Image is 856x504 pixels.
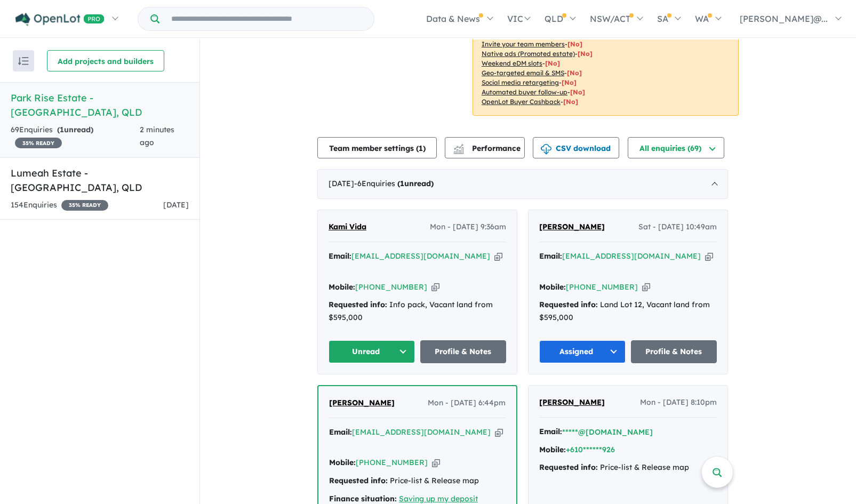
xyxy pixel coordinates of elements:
[539,427,562,436] strong: Email:
[640,396,717,409] span: Mon - [DATE] 8:10pm
[351,251,490,261] a: [EMAIL_ADDRESS][DOMAIN_NAME]
[482,88,567,96] u: Automated buyer follow-up
[539,221,605,234] a: [PERSON_NAME]
[399,494,478,503] a: Saving up my deposit
[329,282,355,292] strong: Mobile:
[420,340,507,363] a: Profile & Notes
[329,299,506,324] div: Info pack, Vacant land from $595,000
[539,445,566,454] strong: Mobile:
[163,200,189,210] span: [DATE]
[562,251,701,261] a: [EMAIL_ADDRESS][DOMAIN_NAME]
[329,427,352,437] strong: Email:
[329,397,395,410] a: [PERSON_NAME]
[482,98,561,106] u: OpenLot Buyer Cashback
[642,282,650,293] button: Copy
[454,144,463,150] img: line-chart.svg
[482,69,564,77] u: Geo-targeted email & SMS
[539,300,598,309] strong: Requested info:
[545,59,560,67] span: [No]
[352,427,491,437] a: [EMAIL_ADDRESS][DOMAIN_NAME]
[400,179,404,188] span: 1
[11,124,140,149] div: 69 Enquir ies
[482,78,559,86] u: Social media retargeting
[455,143,521,153] span: Performance
[356,458,428,467] a: [PHONE_NUMBER]
[329,222,366,231] span: Kami Vida
[541,144,551,155] img: download icon
[11,166,189,195] h5: Lumeah Estate - [GEOGRAPHIC_DATA] , QLD
[578,50,593,58] span: [No]
[482,40,565,48] u: Invite your team members
[453,147,464,154] img: bar-chart.svg
[18,57,29,65] img: sort.svg
[431,282,439,293] button: Copy
[494,251,502,262] button: Copy
[631,340,717,363] a: Profile & Notes
[638,221,717,234] span: Sat - [DATE] 10:49am
[533,137,619,158] button: CSV download
[563,98,578,106] span: [No]
[329,398,395,407] span: [PERSON_NAME]
[740,13,828,24] span: [PERSON_NAME]@...
[397,179,434,188] strong: ( unread)
[329,458,356,467] strong: Mobile:
[539,222,605,231] span: [PERSON_NAME]
[539,282,566,292] strong: Mobile:
[539,461,717,474] div: Price-list & Release map
[317,137,437,158] button: Team member settings (1)
[11,91,189,119] h5: Park Rise Estate - [GEOGRAPHIC_DATA] , QLD
[539,251,562,261] strong: Email:
[329,340,415,363] button: Unread
[432,457,440,468] button: Copy
[57,125,93,134] strong: ( unread)
[430,221,506,234] span: Mon - [DATE] 9:36am
[140,125,174,147] span: 2 minutes ago
[428,397,506,410] span: Mon - [DATE] 6:44pm
[562,78,577,86] span: [No]
[539,397,605,407] span: [PERSON_NAME]
[495,427,503,438] button: Copy
[567,40,582,48] span: [ No ]
[329,476,388,485] strong: Requested info:
[11,199,108,212] div: 154 Enquir ies
[570,88,585,96] span: [No]
[355,282,427,292] a: [PHONE_NUMBER]
[539,340,626,363] button: Assigned
[566,282,638,292] a: [PHONE_NUMBER]
[61,200,108,211] span: 35 % READY
[317,169,728,199] div: [DATE]
[47,50,164,71] button: Add projects and builders
[162,7,372,30] input: Try estate name, suburb, builder or developer
[567,69,582,77] span: [No]
[329,221,366,234] a: Kami Vida
[15,13,105,26] img: Openlot PRO Logo White
[539,396,605,409] a: [PERSON_NAME]
[705,251,713,262] button: Copy
[329,494,397,503] strong: Finance situation:
[482,50,575,58] u: Native ads (Promoted estate)
[329,251,351,261] strong: Email:
[329,300,387,309] strong: Requested info:
[354,179,434,188] span: - 6 Enquir ies
[60,125,64,134] span: 1
[628,137,724,158] button: All enquiries (69)
[15,138,62,148] span: 35 % READY
[419,143,423,153] span: 1
[539,299,717,324] div: Land Lot 12, Vacant land from $595,000
[445,137,525,158] button: Performance
[539,462,598,472] strong: Requested info:
[482,59,542,67] u: Weekend eDM slots
[329,475,506,487] div: Price-list & Release map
